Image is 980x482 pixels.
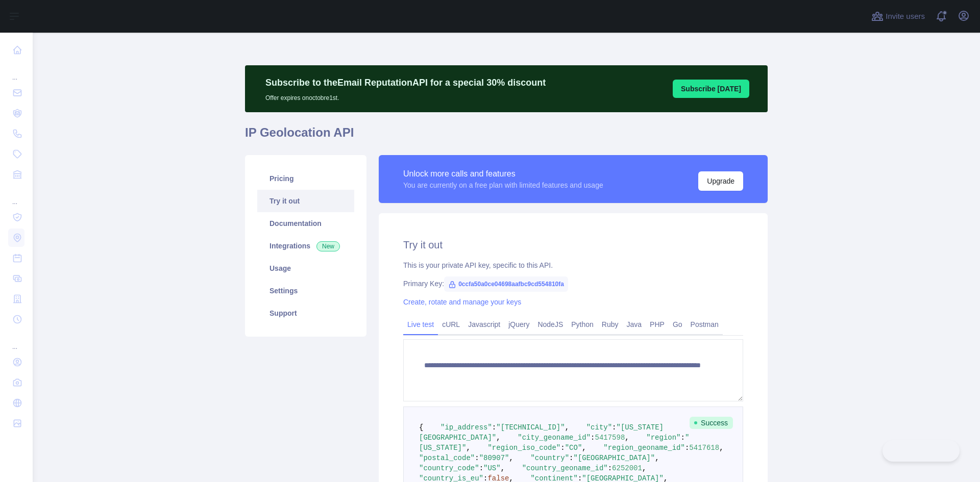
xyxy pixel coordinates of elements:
[869,8,927,24] button: Invite users
[475,454,479,462] span: :
[496,434,500,442] span: ,
[687,316,723,333] a: Postman
[492,423,496,432] span: :
[501,464,505,472] span: ,
[466,444,470,452] span: ,
[479,454,509,462] span: "80907"
[257,302,354,324] a: Support
[403,278,743,289] div: Primary Key:
[685,444,689,452] span: :
[623,316,646,333] a: Java
[681,434,685,442] span: :
[886,11,925,22] span: Invite users
[642,464,646,472] span: ,
[560,444,565,452] span: :
[257,167,354,190] a: Pricing
[8,331,24,351] div: ...
[530,454,569,462] span: "country"
[690,417,733,429] span: Success
[573,454,655,462] span: "[GEOGRAPHIC_DATA]"
[625,434,629,442] span: ,
[403,298,521,306] a: Create, rotate and manage your keys
[595,434,625,442] span: 5417598
[265,75,546,90] p: Subscribe to the Email Reputation API for a special 30 % discount
[504,316,533,333] a: jQuery
[582,444,586,452] span: ,
[518,434,591,442] span: "city_geoname_id"
[245,124,768,149] h1: IP Geolocation API
[533,316,567,333] a: NodeJS
[567,316,598,333] a: Python
[496,423,565,432] span: "[TECHNICAL_ID]"
[257,257,354,280] a: Usage
[603,444,685,452] span: "region_geoname_id"
[316,241,340,251] span: New
[608,464,612,472] span: :
[257,280,354,302] a: Settings
[509,454,513,462] span: ,
[522,464,608,472] span: "country_geoname_id"
[719,444,723,452] span: ,
[444,276,568,292] span: 0ccfa50a0ce04698aafbc9cd554810fa
[403,238,743,252] h2: Try it out
[612,464,642,472] span: 6252001
[438,316,464,333] a: cURL
[8,186,24,206] div: ...
[8,61,24,82] div: ...
[565,444,582,452] span: "CO"
[646,434,680,442] span: "region"
[598,316,623,333] a: Ruby
[612,423,616,432] span: :
[569,454,573,462] span: :
[483,464,501,472] span: "US"
[646,316,669,333] a: PHP
[419,423,423,432] span: {
[698,171,743,191] button: Upgrade
[479,464,483,472] span: :
[883,440,960,462] iframe: Toggle Customer Support
[586,423,612,432] span: "city"
[669,316,687,333] a: Go
[440,423,492,432] span: "ip_address"
[403,168,603,180] div: Unlock more calls and features
[464,316,504,333] a: Javascript
[419,464,479,472] span: "country_code"
[565,423,569,432] span: ,
[403,316,438,333] a: Live test
[403,260,743,270] div: This is your private API key, specific to this API.
[689,444,719,452] span: 5417618
[257,235,354,257] a: Integrations New
[591,434,595,442] span: :
[673,80,749,98] button: Subscribe [DATE]
[419,454,475,462] span: "postal_code"
[265,90,546,102] p: Offer expires on octobre 1st.
[655,454,659,462] span: ,
[257,212,354,235] a: Documentation
[487,444,560,452] span: "region_iso_code"
[403,180,603,190] div: You are currently on a free plan with limited features and usage
[257,190,354,212] a: Try it out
